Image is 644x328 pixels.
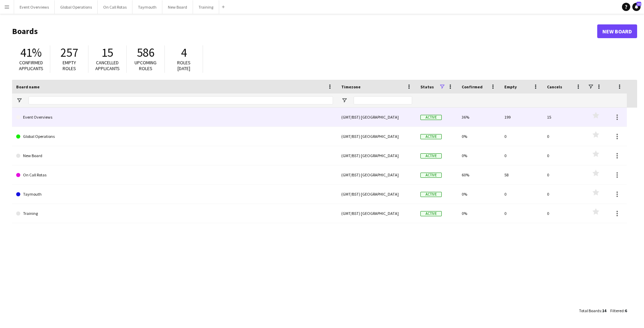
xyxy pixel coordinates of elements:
div: : [579,304,606,317]
div: 0 [500,204,543,223]
div: : [610,304,627,317]
div: 0% [458,185,500,204]
span: 15 [101,45,113,60]
div: 0 [543,165,586,184]
span: 14 [602,308,606,313]
div: 36% [458,108,500,127]
button: Global Operations [55,0,98,14]
span: Empty roles [63,59,76,72]
span: Confirmed applicants [19,59,43,72]
button: Open Filter Menu [341,97,347,103]
span: 586 [137,45,154,60]
div: 15 [543,108,586,127]
div: (GMT/BST) [GEOGRAPHIC_DATA] [337,204,416,223]
span: 257 [61,45,78,60]
a: On Call Rotas [16,165,333,185]
button: Event Overviews [14,0,55,14]
div: 199 [500,108,543,127]
span: Upcoming roles [135,59,157,72]
div: 0% [458,127,500,146]
a: New Board [16,146,333,165]
span: Cancels [547,84,562,89]
span: Active [420,134,442,139]
a: Global Operations [16,127,333,146]
div: 0% [458,204,500,223]
div: 0 [543,204,586,223]
div: 0 [543,146,586,165]
span: Cancelled applicants [95,59,120,72]
span: Timezone [341,84,361,89]
a: Training [16,204,333,223]
span: Total Boards [579,308,601,313]
span: 4 [181,45,187,60]
div: (GMT/BST) [GEOGRAPHIC_DATA] [337,146,416,165]
div: 0% [458,146,500,165]
span: Board name [16,84,40,89]
input: Board name Filter Input [29,96,333,105]
div: 58 [500,165,543,184]
div: (GMT/BST) [GEOGRAPHIC_DATA] [337,165,416,184]
span: Active [420,115,442,120]
div: 0 [500,127,543,146]
span: 41% [20,45,42,60]
span: Active [420,211,442,216]
div: (GMT/BST) [GEOGRAPHIC_DATA] [337,127,416,146]
div: (GMT/BST) [GEOGRAPHIC_DATA] [337,108,416,127]
button: New Board [162,0,193,14]
span: Confirmed [462,84,483,89]
a: 12 [632,3,641,11]
button: Training [193,0,219,14]
div: 0 [500,146,543,165]
span: Active [420,153,442,158]
div: 60% [458,165,500,184]
span: 12 [636,2,641,6]
div: 0 [500,185,543,204]
span: Empty [504,84,517,89]
span: Filtered [610,308,624,313]
a: Taymouth [16,185,333,204]
a: Event Overviews [16,108,333,127]
span: Active [420,173,442,178]
h1: Boards [12,26,597,36]
button: Open Filter Menu [16,97,22,103]
input: Timezone Filter Input [354,96,412,105]
div: (GMT/BST) [GEOGRAPHIC_DATA] [337,185,416,204]
span: Roles [DATE] [177,59,191,72]
button: On Call Rotas [98,0,132,14]
span: Active [420,192,442,197]
a: New Board [597,24,637,38]
div: 0 [543,127,586,146]
span: Status [420,84,434,89]
button: Taymouth [132,0,162,14]
div: 0 [543,185,586,204]
span: 6 [625,308,627,313]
